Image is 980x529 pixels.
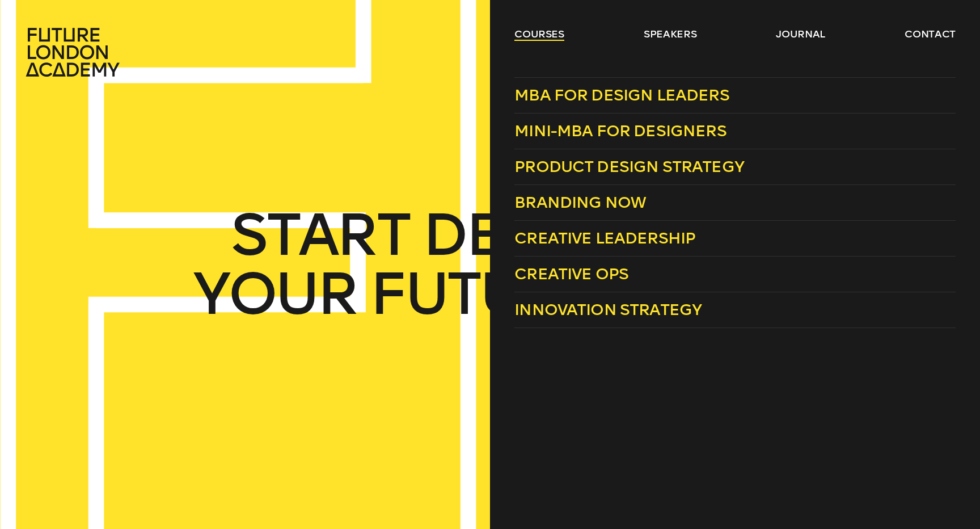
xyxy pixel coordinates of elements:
[514,185,956,221] a: Branding Now
[905,27,956,41] a: contact
[776,27,825,41] a: journal
[514,292,956,328] a: Innovation Strategy
[514,86,729,104] span: MBA for Design Leaders
[514,221,956,257] a: Creative Leadership
[514,300,702,319] span: Innovation Strategy
[514,121,726,140] span: Mini-MBA for Designers
[514,229,695,247] span: Creative Leadership
[514,257,956,292] a: Creative Ops
[514,114,956,149] a: Mini-MBA for Designers
[514,77,956,114] a: MBA for Design Leaders
[514,27,564,41] a: courses
[514,264,628,283] span: Creative Ops
[514,149,956,185] a: Product Design Strategy
[644,27,696,41] a: speakers
[514,157,744,176] span: Product Design Strategy
[514,193,646,212] span: Branding Now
